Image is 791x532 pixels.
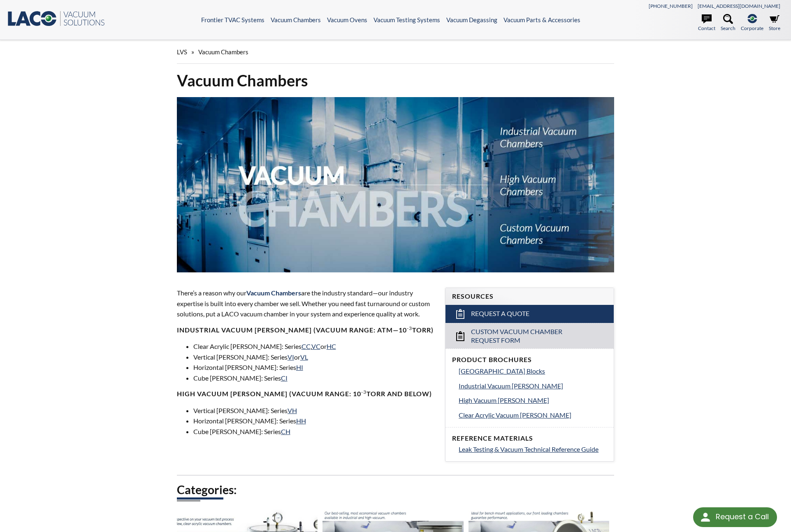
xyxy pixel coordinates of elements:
a: CI [281,374,288,382]
a: Vacuum Parts & Accessories [503,16,580,23]
span: Request a Quote [471,309,529,318]
span: High Vacuum [PERSON_NAME] [459,396,549,404]
a: VL [300,353,308,361]
a: Request a Quote [445,305,614,323]
span: Vacuum Chambers [246,289,301,297]
li: Horizontal [PERSON_NAME]: Series [193,416,436,426]
a: High Vacuum [PERSON_NAME] [459,395,607,406]
h4: High Vacuum [PERSON_NAME] (Vacuum range: 10 Torr and below) [177,390,436,398]
li: Vertical [PERSON_NAME]: Series or [193,352,436,362]
h4: Industrial Vacuum [PERSON_NAME] (vacuum range: atm—10 Torr) [177,326,436,335]
a: VH [288,407,297,414]
a: Industrial Vacuum [PERSON_NAME] [459,381,607,391]
a: Vacuum Ovens [327,16,367,23]
a: Clear Acrylic Vacuum [PERSON_NAME] [459,410,607,420]
div: Request a Call [693,507,777,527]
a: HH [296,417,306,425]
span: Industrial Vacuum [PERSON_NAME] [459,382,563,390]
a: Custom Vacuum Chamber Request Form [445,323,614,349]
li: Vertical [PERSON_NAME]: Series [193,405,436,416]
img: round button [699,511,712,524]
a: CH [281,427,290,435]
p: There’s a reason why our are the industry standard—our industry expertise is built into every cha... [177,288,436,319]
h2: Categories: [177,482,615,497]
a: VI [288,353,294,361]
a: Store [769,14,780,32]
h4: Product Brochures [452,355,607,364]
h4: Resources [452,292,607,301]
li: Horizontal [PERSON_NAME]: Series [193,362,436,373]
span: Corporate [741,24,763,32]
h4: Reference Materials [452,434,607,443]
h1: Vacuum Chambers [177,70,615,91]
span: Custom Vacuum Chamber Request Form [471,328,590,345]
a: Vacuum Chambers [271,16,321,23]
span: Clear Acrylic Vacuum [PERSON_NAME] [459,411,571,419]
span: [GEOGRAPHIC_DATA] Blocks [459,367,545,375]
a: Leak Testing & Vacuum Technical Reference Guide [459,444,607,455]
sup: -3 [361,389,367,395]
a: HI [296,363,303,371]
span: Vacuum Chambers [198,48,248,56]
li: Cube [PERSON_NAME]: Series [193,373,436,383]
a: HC [327,342,336,350]
a: Search [721,14,735,32]
div: » [177,40,615,64]
a: Vacuum Degassing [446,16,497,23]
li: Cube [PERSON_NAME]: Series [193,426,436,437]
a: Vacuum Testing Systems [373,16,440,23]
sup: -3 [407,325,412,331]
a: Contact [698,14,715,32]
a: CC [302,342,311,350]
li: Clear Acrylic [PERSON_NAME]: Series , or [193,341,436,352]
a: Frontier TVAC Systems [201,16,264,23]
div: Request a Call [716,507,769,526]
a: [EMAIL_ADDRESS][DOMAIN_NAME] [698,3,780,9]
img: Vacuum Chambers [177,97,615,272]
a: VC [311,342,320,350]
a: [GEOGRAPHIC_DATA] Blocks [459,366,607,376]
span: Leak Testing & Vacuum Technical Reference Guide [459,445,598,453]
a: [PHONE_NUMBER] [649,3,693,9]
span: LVS [177,48,187,56]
